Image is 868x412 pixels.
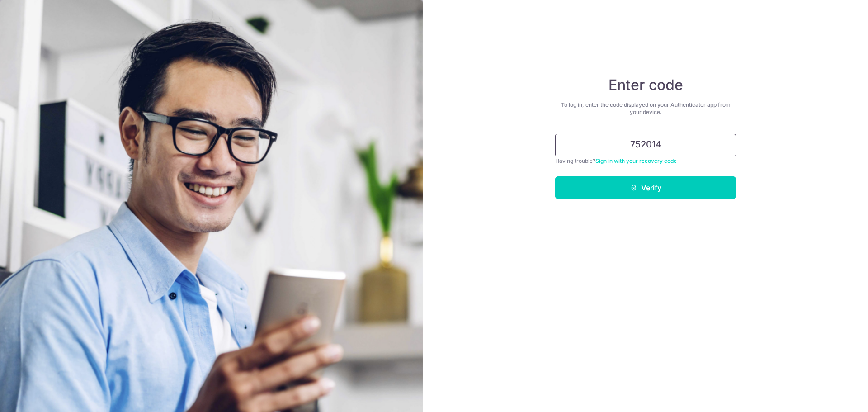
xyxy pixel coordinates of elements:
[595,157,677,164] a: Sign in with your recovery code
[555,134,736,156] input: Enter 6 digit code
[555,176,736,199] button: Verify
[555,101,736,116] div: To log in, enter the code displayed on your Authenticator app from your device.
[555,76,736,94] h4: Enter code
[555,156,736,166] div: Having trouble?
